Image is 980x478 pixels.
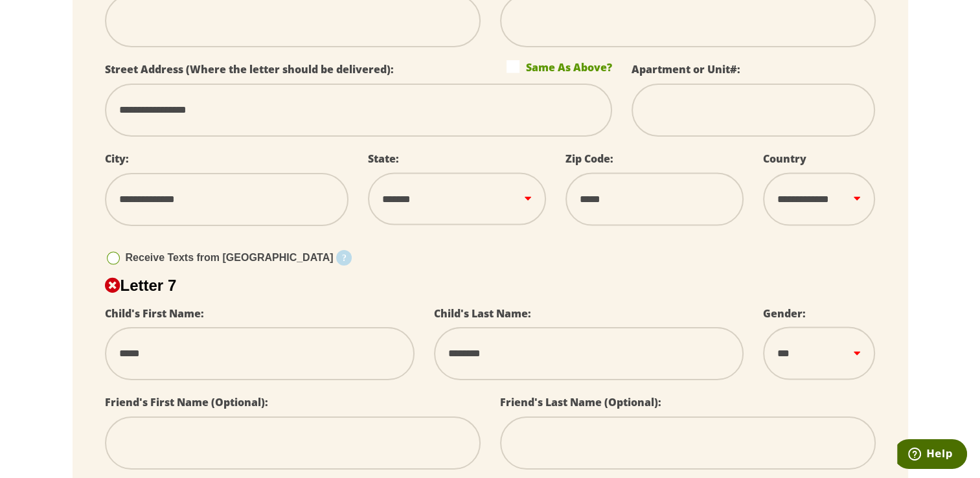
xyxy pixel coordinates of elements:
[500,395,661,409] label: Friend's Last Name (Optional):
[507,60,612,73] label: Same As Above?
[565,152,613,166] label: Zip Code:
[763,306,806,321] label: Gender:
[105,277,876,295] h2: Letter 7
[105,306,204,321] label: Child's First Name:
[897,439,967,472] iframe: Opens a widget where you can find more information
[434,306,531,321] label: Child's Last Name:
[632,62,740,76] label: Apartment or Unit#:
[126,252,334,263] span: Receive Texts from [GEOGRAPHIC_DATA]
[105,152,129,166] label: City:
[105,62,394,76] label: Street Address (Where the letter should be delivered):
[763,152,806,166] label: Country
[105,395,268,409] label: Friend's First Name (Optional):
[368,152,399,166] label: State:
